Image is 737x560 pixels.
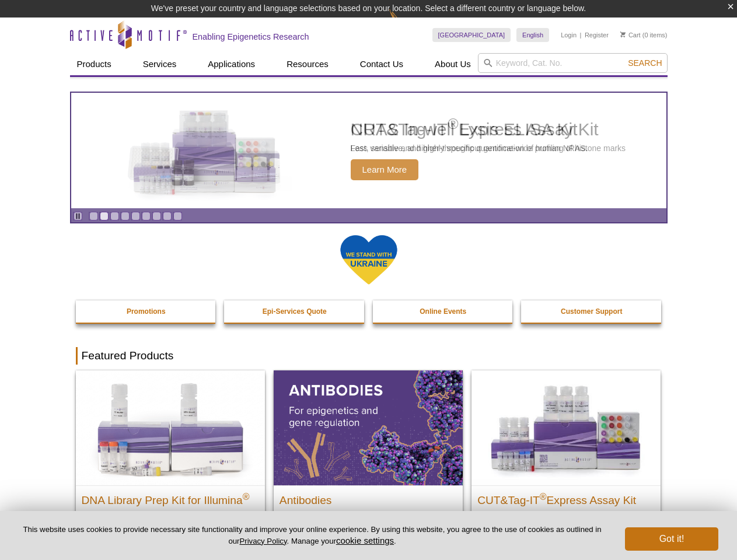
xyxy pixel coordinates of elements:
[173,212,182,220] a: Go to slide 9
[19,524,606,547] p: This website uses cookies to provide necessary site functionality and improve your online experie...
[540,491,547,501] sup: ®
[201,53,262,75] a: Applications
[624,58,665,68] button: Search
[516,28,549,42] a: English
[76,370,265,559] a: DNA Library Prep Kit for Illumina DNA Library Prep Kit for Illumina® Dual Index NGS Kit for ChIP-...
[620,28,668,42] li: (0 items)
[82,489,259,506] h2: DNA Library Prep Kit for Illumina
[373,300,514,323] a: Online Events
[351,143,588,153] p: Fast, sensitive, and highly specific quantification of human NRAS.
[389,9,420,36] img: Change Here
[239,537,287,545] a: Privacy Policy
[110,212,119,220] a: Go to slide 3
[163,212,172,220] a: Go to slide 8
[131,212,140,220] a: Go to slide 5
[580,28,582,42] li: |
[628,58,662,68] span: Search
[351,159,419,180] span: Learn More
[471,370,661,547] a: CUT&Tag-IT® Express Assay Kit CUT&Tag-IT®Express Assay Kit Less variable and higher-throughput ge...
[420,307,466,316] strong: Online Events
[76,300,217,323] a: Promotions
[561,307,622,316] strong: Customer Support
[340,234,398,286] img: We Stand With Ukraine
[100,212,109,220] a: Go to slide 2
[74,212,82,220] a: Toggle autoplay
[336,535,394,545] button: cookie settings
[117,110,292,191] img: NRAS In-well Lysis ELISA Kit
[274,370,463,485] img: All Antibodies
[71,93,666,208] a: NRAS In-well Lysis ELISA Kit NRAS In-well Lysis ELISA Kit Fast, sensitive, and highly specific qu...
[89,212,98,220] a: Go to slide 1
[620,32,626,37] img: Your Cart
[280,53,336,75] a: Resources
[71,93,666,208] article: NRAS In-well Lysis ELISA Kit
[70,53,118,75] a: Products
[620,31,641,39] a: Cart
[76,370,265,485] img: DNA Library Prep Kit for Illumina
[127,307,166,316] strong: Promotions
[353,53,410,75] a: Contact Us
[280,489,457,506] h2: Antibodies
[561,31,577,39] a: Login
[243,491,250,501] sup: ®
[263,307,327,316] strong: Epi-Services Quote
[471,370,661,485] img: CUT&Tag-IT® Express Assay Kit
[224,300,365,323] a: Epi-Services Quote
[136,53,184,75] a: Services
[152,212,161,220] a: Go to slide 7
[274,370,463,547] a: All Antibodies Antibodies Application-tested antibodies for ChIP, CUT&Tag, and CUT&RUN.
[625,527,718,551] button: Got it!
[428,53,478,75] a: About Us
[521,300,662,323] a: Customer Support
[121,212,130,220] a: Go to slide 4
[585,31,609,39] a: Register
[432,28,511,42] a: [GEOGRAPHIC_DATA]
[478,53,668,73] input: Keyword, Cat. No.
[477,489,655,506] h2: CUT&Tag-IT Express Assay Kit
[76,347,662,365] h2: Featured Products
[193,32,309,42] h2: Enabling Epigenetics Research
[351,121,588,138] h2: NRAS In-well Lysis ELISA Kit
[142,212,151,220] a: Go to slide 6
